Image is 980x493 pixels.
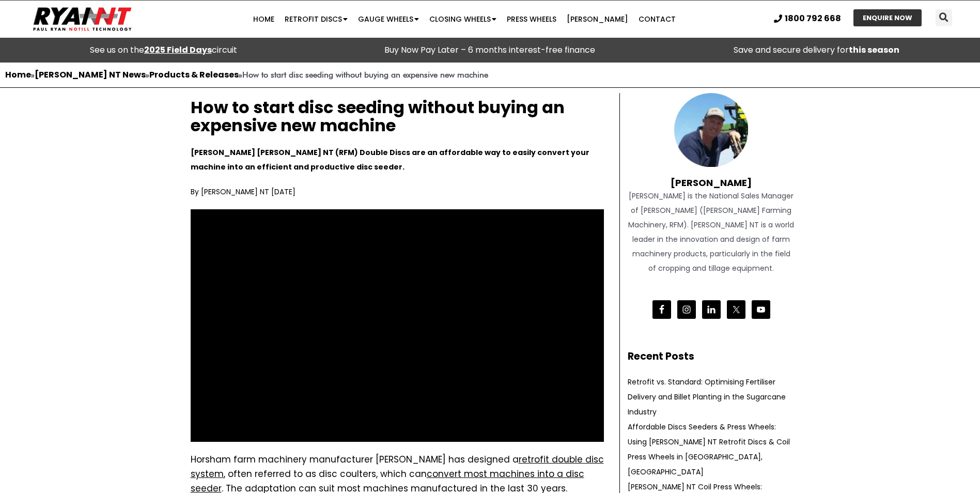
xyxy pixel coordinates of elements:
a: Gauge Wheels [353,9,424,29]
p: Save and secure delivery for [659,43,975,57]
span: 1800 792 668 [785,14,841,23]
a: Retrofit vs. Standard: Optimising Fertiliser Delivery and Billet Planting in the Sugarcane Industry [628,377,786,417]
nav: Menu [190,9,739,29]
a: retrofit double disc system [191,453,604,480]
a: ENQUIRE NOW [853,9,922,26]
a: Products & Releases [149,69,239,81]
img: Ryan NT logo [31,3,134,35]
a: 2025 Field Days [144,44,212,56]
h4: [PERSON_NAME] [628,167,795,189]
a: Home [248,9,279,29]
a: Affordable Discs Seeders & Press Wheels: Using [PERSON_NAME] NT Retrofit Discs & Coil Press Wheel... [628,422,790,477]
span: » » » [5,70,488,80]
a: 1800 792 668 [774,14,841,23]
a: Contact [633,9,681,29]
a: Retrofit Discs [279,9,353,29]
span: ENQUIRE NOW [863,14,912,21]
a: Closing Wheels [424,9,502,29]
div: Search [936,9,952,26]
h1: How to start disc seeding without buying an expensive new machine [191,98,604,134]
h2: Recent Posts [628,349,795,364]
div: See us on the circuit [5,43,321,57]
strong: How to start disc seeding without buying an expensive new machine [242,70,488,80]
a: [PERSON_NAME] [562,9,633,29]
p: [PERSON_NAME] [PERSON_NAME] NT (RFM) Double Discs are an affordable way to easily convert your ma... [191,145,604,174]
p: Buy Now Pay Later – 6 months interest-free finance [332,43,648,57]
a: [PERSON_NAME] NT News [35,69,146,81]
p: By [PERSON_NAME] NT [DATE] [191,184,604,199]
a: Press Wheels [502,9,562,29]
a: Home [5,69,31,81]
div: [PERSON_NAME] is the National Sales Manager of [PERSON_NAME] ([PERSON_NAME] Farming Machinery, RF... [628,189,795,275]
strong: this season [849,44,899,56]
